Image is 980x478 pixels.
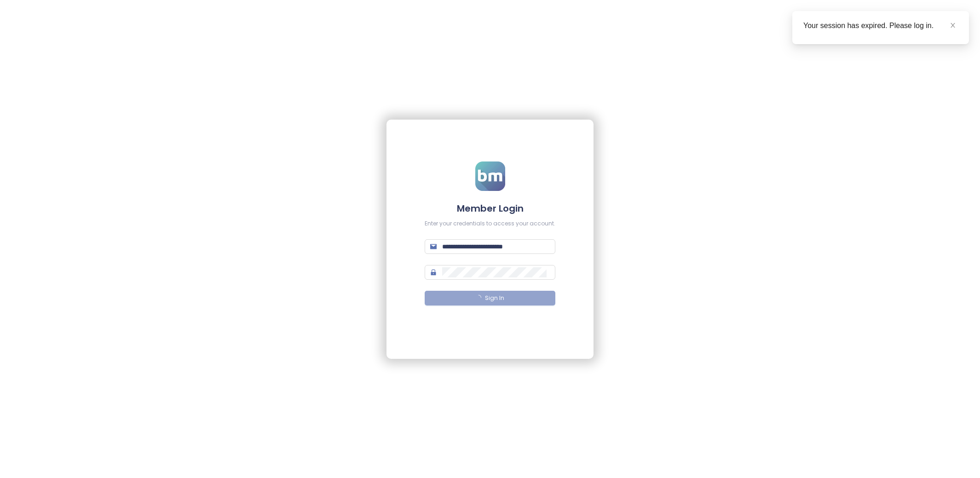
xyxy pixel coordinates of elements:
h4: Member Login [425,202,555,215]
span: Sign In [485,294,504,303]
span: close [950,22,956,29]
span: loading [475,294,482,301]
span: lock [430,269,437,276]
img: logo [475,161,505,191]
div: Your session has expired. Please log in. [803,20,958,31]
button: Sign In [425,291,555,305]
span: mail [430,243,437,250]
div: Enter your credentials to access your account. [425,219,555,228]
